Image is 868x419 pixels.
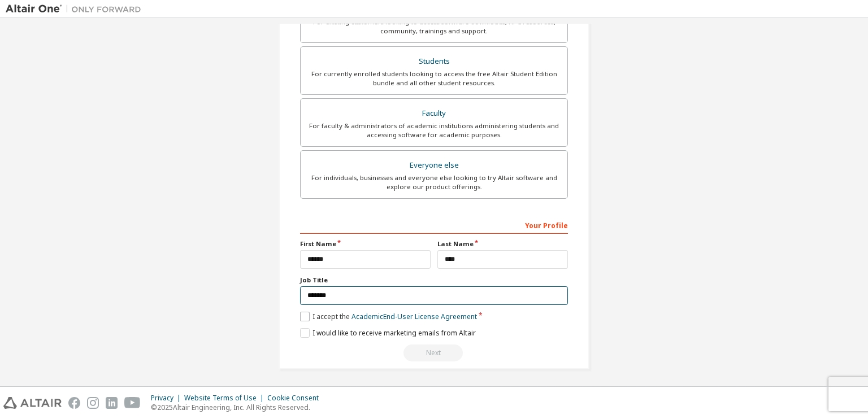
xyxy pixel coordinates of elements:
[300,312,477,321] label: I accept the
[151,403,325,412] p: © 2025 Altair Engineering, Inc. All Rights Reserved.
[307,173,561,191] div: For individuals, businesses and everyone else looking to try Altair software and explore our prod...
[300,239,431,248] label: First Name
[437,239,568,248] label: Last Name
[300,276,568,285] label: Job Title
[300,344,568,361] div: Read and acccept EULA to continue
[307,54,561,69] div: Students
[307,106,561,121] div: Faculty
[68,397,80,409] img: facebook.svg
[300,328,476,338] label: I would like to receive marketing emails from Altair
[151,394,184,403] div: Privacy
[184,394,267,403] div: Website Terms of Use
[124,397,141,409] img: youtube.svg
[300,216,568,234] div: Your Profile
[267,394,325,403] div: Cookie Consent
[307,158,561,173] div: Everyone else
[6,3,147,15] img: Altair One
[351,312,477,321] a: Academic End-User License Agreement
[307,18,561,36] div: For existing customers looking to access software downloads, HPC resources, community, trainings ...
[307,69,561,88] div: For currently enrolled students looking to access the free Altair Student Edition bundle and all ...
[106,397,118,409] img: linkedin.svg
[87,397,99,409] img: instagram.svg
[307,121,561,139] div: For faculty & administrators of academic institutions administering students and accessing softwa...
[3,397,62,409] img: altair_logo.svg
